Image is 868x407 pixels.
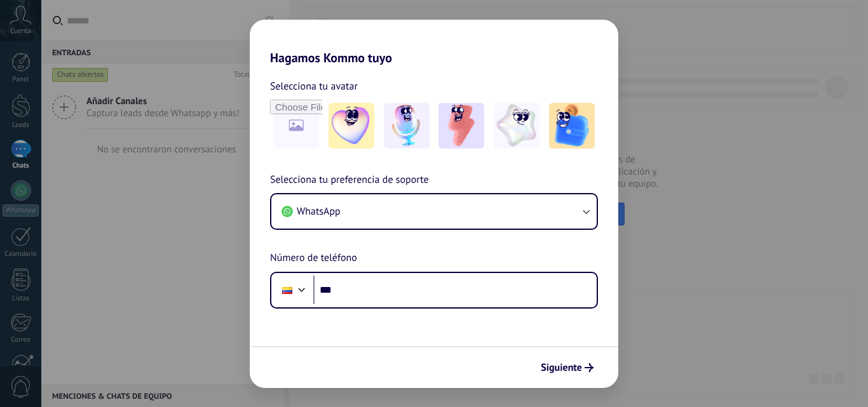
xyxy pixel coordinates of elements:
[270,250,357,267] span: Número de teléfono
[541,363,582,372] span: Siguiente
[535,357,599,378] button: Siguiente
[494,103,539,149] img: -4.jpeg
[297,205,341,218] span: WhatsApp
[270,78,358,95] span: Selecciona tu avatar
[329,103,374,149] img: -1.jpeg
[270,172,429,189] span: Selecciona tu preferencia de soporte
[384,103,430,149] img: -2.jpeg
[549,103,595,149] img: -5.jpeg
[438,103,484,149] img: -3.jpeg
[250,20,618,65] h2: Hagamos Kommo tuyo
[271,194,597,229] button: WhatsApp
[275,277,299,304] div: Colombia: + 57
